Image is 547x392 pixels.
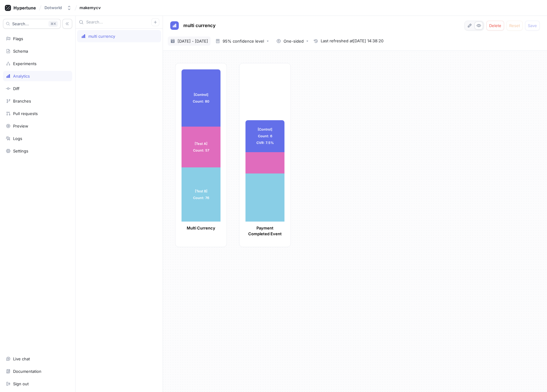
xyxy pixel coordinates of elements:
[13,111,38,116] div: Pull requests
[3,366,72,376] a: Documentation
[13,124,28,128] div: Preview
[178,38,208,44] span: [DATE] - [DATE]
[13,86,19,91] div: Diff
[213,37,271,46] button: 95% confidence level
[528,24,537,27] span: Save
[13,99,31,103] div: Branches
[13,381,29,386] div: Sign out
[12,22,29,26] span: Search...
[42,3,74,13] button: Dotworld
[13,49,28,54] div: Schema
[182,127,221,167] div: [Test A] Count: 57
[13,369,41,374] div: Documentation
[13,149,28,153] div: Settings
[486,21,504,30] button: Delete
[182,69,221,127] div: [Control] Count: 80
[506,21,523,30] button: Reset
[79,5,101,10] span: makemycv
[182,167,221,222] div: [Test B] Count: 76
[13,136,22,141] div: Logs
[44,5,62,10] div: Dotworld
[86,19,151,25] input: Search...
[13,36,23,41] div: Flags
[183,23,216,28] span: multi currency
[182,225,221,231] p: Multi Currency
[489,24,501,27] span: Delete
[3,19,61,29] button: Search...K
[321,38,383,44] span: Last refreshed at [DATE] 14:38:20
[13,74,30,79] div: Analytics
[245,120,284,152] div: [Control] Count: 6 CVR: 7.5%
[284,39,304,43] div: One-sided
[48,21,58,27] div: K
[13,356,30,361] div: Live chat
[274,37,311,46] button: One-sided
[88,34,115,39] div: multi currency
[13,61,37,66] div: Experiments
[509,24,520,27] span: Reset
[223,39,264,43] div: 95% confidence level
[525,21,540,30] button: Save
[245,225,284,237] p: Payment Completed Event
